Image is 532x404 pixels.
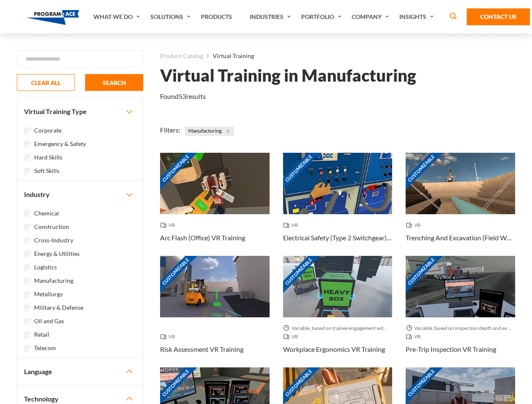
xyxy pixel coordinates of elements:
h1: Virtual Training in Manufacturing [160,68,416,83]
label: Cross-Industry [34,236,73,245]
a: Customizable Thumbnail - Pre-Trip Inspection VR Training Variable, based on inspection depth and ... [406,256,515,367]
label: Chemical [34,209,59,218]
a: Customizable Thumbnail - Risk Assessment VR Training VR Risk Assessment VR Training [160,256,270,367]
button: Virtual Training Type [17,98,143,125]
label: Metallurgy [34,290,63,299]
label: Manufacturing [34,276,73,285]
h3: Workplace Ergonomics VR Training [283,344,385,354]
li: Virtual Training [203,50,254,61]
span: VR [283,221,302,229]
input: Manufacturing [24,278,31,284]
a: Product Catalog [160,50,203,61]
label: Emergency & Safety [34,139,86,149]
span: Manufacturing [185,127,234,136]
input: Hard Skills [24,154,31,161]
h3: Risk Assessment VR Training [160,344,243,354]
h3: Arc Flash (Office) VR Training [160,233,245,243]
input: Soft Skills [24,168,31,175]
input: Metallurgy [24,291,31,298]
label: Soft Skills [34,166,59,175]
span: VR [406,221,424,229]
label: Military & Defense [34,303,83,312]
label: Retail [34,330,49,339]
span: Variable, based on inspection depth and event interaction. [406,324,515,332]
input: Chemical [24,210,31,217]
button: CLEAR ALL [17,74,75,91]
span: VR [160,221,179,229]
h3: Trenching And Excavation (Field Work) VR Training [406,233,515,243]
input: Energy & Utilities [24,251,31,258]
label: Corporate [34,126,61,135]
a: Contact Us [467,8,530,25]
label: Construction [34,222,69,231]
h3: Pre-Trip Inspection VR Training [406,344,496,354]
span: VR [406,332,424,341]
input: Logistics [24,264,31,271]
span: Variable, based on trainee engagement with exercises. [283,324,393,332]
input: Corporate [24,128,31,134]
input: Retail [24,332,31,338]
label: Hard Skills [34,153,62,162]
a: Customizable Thumbnail - Arc Flash (Office) VR Training VR Arc Flash (Office) VR Training [160,153,270,256]
img: Program-Ace [26,10,80,25]
input: Military & Defense [24,305,31,311]
input: Emergency & Safety [24,141,31,148]
label: Logistics [34,263,57,272]
input: Cross-Industry [24,237,31,244]
label: Oil and Gas [34,316,64,326]
button: Language [17,358,143,385]
nav: breadcrumb [160,50,515,61]
em: 53 [179,92,186,100]
span: VR [160,332,179,341]
h3: Electrical Safety (Type 2 Switchgear) VR Training [283,233,393,243]
a: Customizable Thumbnail - Workplace Ergonomics VR Training Variable, based on trainee engagement w... [283,256,393,367]
input: Construction [24,224,31,231]
span: Filters: [160,126,180,134]
input: Oil and Gas [24,318,31,325]
a: Customizable Thumbnail - Electrical Safety (Type 2 Switchgear) VR Training VR Electrical Safety (... [283,153,393,256]
button: Industry [17,181,143,208]
a: Customizable Thumbnail - Trenching And Excavation (Field Work) VR Training VR Trenching And Excav... [406,153,515,256]
label: Energy & Utilities [34,249,80,258]
label: Telecom [34,343,56,353]
button: Close [223,127,233,136]
input: Telecom [24,345,31,352]
p: Found results [160,91,206,101]
span: VR [283,332,302,341]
